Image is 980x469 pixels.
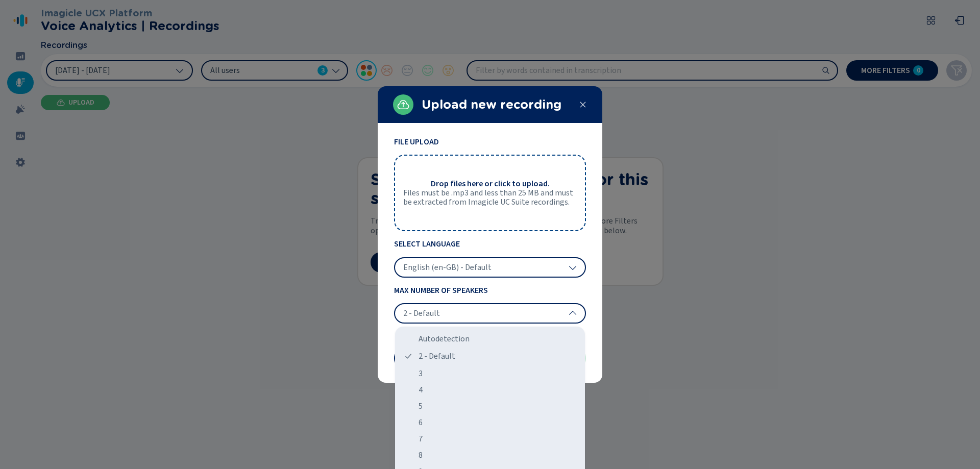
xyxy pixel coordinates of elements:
div: 6 [399,414,581,431]
span: Select Language [394,239,586,249]
div: 3 [399,365,581,382]
h2: Upload new recording [422,97,571,112]
span: Drop files here or click to upload. [431,179,550,188]
span: 2 - Default [403,308,440,318]
div: Autodetection [399,331,581,347]
span: Files must be .mp3 and less than 25 MB and must be extracted from Imagicle UC Suite recordings. [403,188,577,207]
div: 7 [399,431,581,447]
svg: close [579,101,587,109]
button: Cancel [394,348,488,368]
svg: chevron-up [569,309,577,317]
svg: tick [404,352,412,360]
span: Max Number of Speakers [394,286,586,295]
span: English (en-GB) - Default [403,262,492,273]
span: File Upload [394,137,586,146]
svg: chevron-down [569,263,577,271]
div: 5 [399,398,581,414]
div: 4 [399,382,581,398]
div: 8 [399,447,581,463]
div: 2 - Default [399,347,581,365]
